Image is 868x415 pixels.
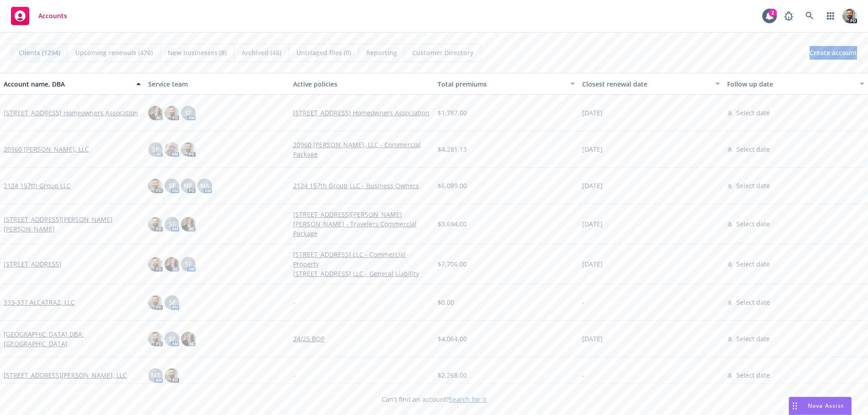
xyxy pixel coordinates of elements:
span: - [582,370,584,380]
a: [STREET_ADDRESS] Homeowners Assocation [4,108,138,118]
span: - [293,297,295,307]
span: [DATE] [582,259,603,269]
a: [STREET_ADDRESS][PERSON_NAME], LLC [4,370,127,380]
img: photo [181,217,196,231]
img: photo [165,368,179,383]
span: $3,694.00 [438,219,467,229]
button: Service team [145,73,289,95]
span: Accounts [38,12,67,20]
span: Select date [736,181,770,190]
a: 2124 157th Group LLC - Business Owners [293,181,430,190]
div: Active policies [293,79,430,89]
span: SP [152,144,160,154]
span: [DATE] [582,334,603,343]
div: Account name, DBA [4,79,131,89]
span: SF [169,181,176,190]
span: - [293,370,295,380]
img: photo [165,142,179,157]
span: Select date [736,297,770,307]
button: Follow up date [723,73,868,95]
span: Select date [736,144,770,154]
button: Total premiums [434,73,579,95]
span: Select date [736,108,770,118]
img: photo [148,257,163,272]
span: Select date [736,259,770,269]
img: photo [148,217,163,231]
span: Create account [810,44,857,61]
span: Untriaged files (0) [296,48,351,57]
span: $0.00 [438,297,454,307]
span: Nova Assist [808,402,844,410]
div: Follow up date [727,79,854,89]
span: [DATE] [582,108,603,118]
div: 2 [769,9,777,17]
span: $6,089.00 [438,181,467,190]
span: MT [151,370,160,380]
a: [STREET_ADDRESS] LLC - Commercial Property [293,250,430,269]
span: Select date [736,219,770,229]
span: [DATE] [582,219,603,229]
span: Select date [736,334,770,343]
img: photo [148,106,163,120]
span: NA [200,181,209,190]
span: Select date [736,370,770,380]
a: Switch app [821,7,840,25]
span: New businesses (8) [168,48,227,57]
span: SF [169,219,176,229]
a: 2124 157th Group LLC [4,181,71,190]
img: photo [148,295,163,310]
span: [DATE] [582,181,603,190]
div: Closest renewal date [582,79,709,89]
span: $2,268.00 [438,370,467,380]
span: SF [169,297,176,307]
div: Service team [148,79,285,89]
a: [STREET_ADDRESS] LLC - General Liability [293,269,430,278]
a: 20960 [PERSON_NAME], LLC - Commercial Package [293,140,430,159]
a: [STREET_ADDRESS][PERSON_NAME][PERSON_NAME] [4,215,141,234]
span: [DATE] [582,144,603,154]
div: Total premiums [438,79,565,89]
img: photo [181,332,196,346]
a: [STREET_ADDRESS] Homeowners Association [293,108,430,118]
span: Clients (1294) [19,48,60,57]
a: [STREET_ADDRESS][PERSON_NAME] [PERSON_NAME] - Travelers Commercial Package [293,210,430,238]
a: Accounts [7,3,71,29]
img: photo [148,179,163,193]
a: [STREET_ADDRESS] [4,259,62,269]
a: 333-337 ALCATRAZ, LLC [4,297,75,307]
span: Can't find an account? [382,395,486,404]
span: Archived (46) [242,48,281,57]
img: photo [181,142,196,157]
a: 24/25 BOP [293,334,430,343]
span: Reporting [366,48,397,57]
button: Active policies [289,73,434,95]
span: Upcoming renewals (476) [75,48,153,57]
a: Search for it [449,395,486,404]
span: NP [184,181,193,190]
a: Search [801,7,819,25]
img: photo [165,257,179,272]
span: $1,787.00 [438,108,467,118]
img: photo [165,106,179,120]
span: SF [169,334,176,343]
a: [GEOGRAPHIC_DATA] DBA: [GEOGRAPHIC_DATA] [4,329,141,348]
span: - [582,297,584,307]
a: Create account [810,46,857,60]
span: Customer Directory [412,48,474,57]
a: Report a Bug [780,7,798,25]
span: $7,706.00 [438,259,467,269]
button: Nova Assist [789,397,852,415]
span: SF [185,108,192,118]
span: SF [185,259,192,269]
span: $4,281.13 [438,144,467,154]
img: photo [842,9,857,23]
img: photo [148,332,163,346]
a: 20960 [PERSON_NAME], LLC [4,144,89,154]
div: Drag to move [789,397,801,415]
